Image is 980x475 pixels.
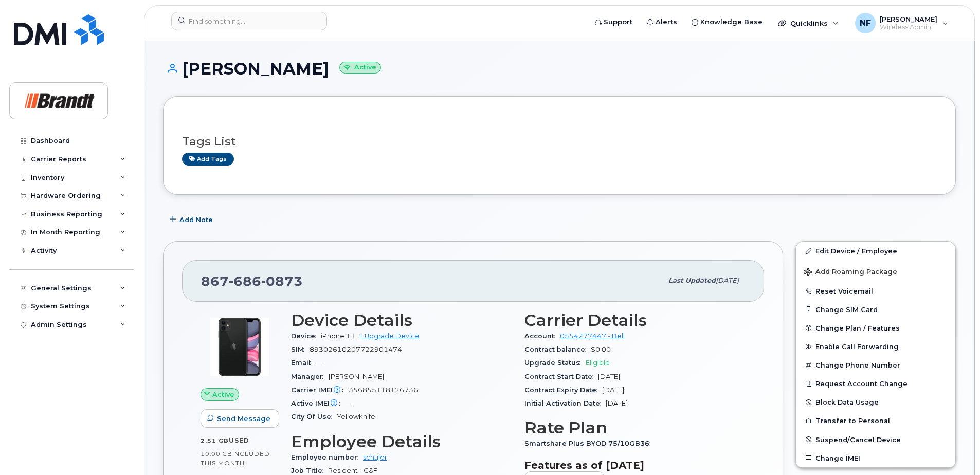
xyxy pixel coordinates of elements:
[321,332,355,340] span: iPhone 11
[349,386,418,394] span: 356855118126736
[201,437,229,444] span: 2.51 GB
[291,345,310,353] span: SIM
[182,135,937,148] h3: Tags List
[291,399,346,407] span: Active IMEI
[796,300,955,319] button: Change SIM Card
[804,268,897,278] span: Add Roaming Package
[291,453,363,461] span: Employee number
[602,386,624,394] span: [DATE]
[339,62,381,74] small: Active
[796,411,955,430] button: Transfer to Personal
[316,359,323,367] span: —
[359,332,420,340] a: + Upgrade Device
[291,311,512,330] h3: Device Details
[291,413,337,421] span: City Of Use
[524,373,598,380] span: Contract Start Date
[209,316,270,378] img: iPhone_11.jpg
[796,319,955,337] button: Change Plan / Features
[261,273,303,289] span: 0873
[716,277,739,284] span: [DATE]
[815,324,900,332] span: Change Plan / Features
[291,432,512,451] h3: Employee Details
[815,343,899,351] span: Enable Call Forwarding
[591,345,611,353] span: $0.00
[524,311,746,330] h3: Carrier Details
[524,386,602,394] span: Contract Expiry Date
[796,242,955,260] a: Edit Device / Employee
[796,261,955,282] button: Add Roaming Package
[201,409,279,428] button: Send Message
[524,345,591,353] span: Contract balance
[524,418,746,437] h3: Rate Plan
[524,332,560,340] span: Account
[201,273,303,289] span: 867
[668,277,716,284] span: Last updated
[179,215,213,225] span: Add Note
[329,373,384,380] span: [PERSON_NAME]
[217,414,270,424] span: Send Message
[229,436,249,444] span: used
[291,332,321,340] span: Device
[310,345,402,353] span: 89302610207722901474
[796,430,955,449] button: Suspend/Cancel Device
[524,359,586,367] span: Upgrade Status
[163,210,222,229] button: Add Note
[796,282,955,300] button: Reset Voicemail
[291,386,349,394] span: Carrier IMEI
[337,413,375,421] span: Yellowknife
[796,449,955,467] button: Change IMEI
[524,440,655,447] span: Smartshare Plus BYOD 75/10GB36
[796,356,955,374] button: Change Phone Number
[201,450,232,458] span: 10.00 GB
[560,332,625,340] a: 0554277447 - Bell
[363,453,387,461] a: schujor
[524,399,606,407] span: Initial Activation Date
[212,390,234,399] span: Active
[796,374,955,393] button: Request Account Change
[346,399,352,407] span: —
[291,467,328,474] span: Job Title
[291,373,329,380] span: Manager
[606,399,628,407] span: [DATE]
[586,359,610,367] span: Eligible
[291,359,316,367] span: Email
[182,153,234,166] a: Add tags
[328,467,377,474] span: Resident - C&F
[598,373,620,380] span: [DATE]
[796,337,955,356] button: Enable Call Forwarding
[201,450,270,467] span: included this month
[815,435,901,443] span: Suspend/Cancel Device
[163,60,956,78] h1: [PERSON_NAME]
[229,273,261,289] span: 686
[524,459,746,471] h3: Features as of [DATE]
[796,393,955,411] button: Block Data Usage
